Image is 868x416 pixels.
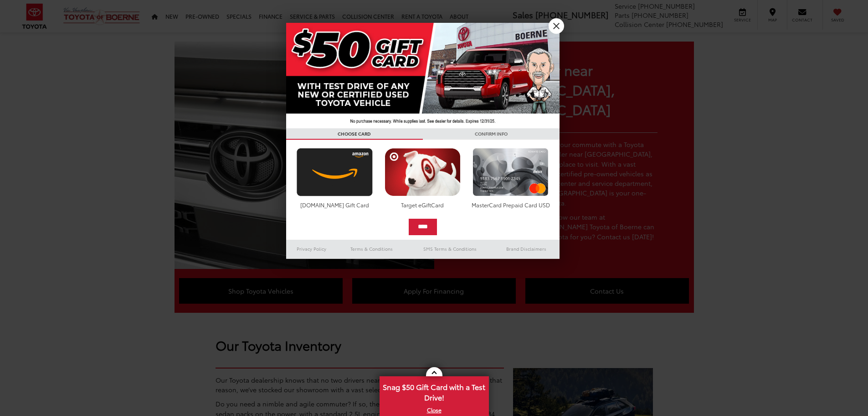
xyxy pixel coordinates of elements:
[470,201,551,209] div: MasterCard Prepaid Card USD
[294,148,375,196] img: amazoncard.png
[286,128,423,140] h3: CHOOSE CARD
[286,23,560,128] img: 42635_top_851395.jpg
[470,148,551,196] img: mastercard.png
[382,148,463,196] img: targetcard.png
[493,243,560,254] a: Brand Disclaimers
[286,243,337,254] a: Privacy Policy
[294,201,375,209] div: [DOMAIN_NAME] Gift Card
[337,243,406,254] a: Terms & Conditions
[380,377,488,405] span: Snag $50 Gift Card with a Test Drive!
[407,243,493,254] a: SMS Terms & Conditions
[423,128,560,140] h3: CONFIRM INFO
[382,201,463,209] div: Target eGiftCard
